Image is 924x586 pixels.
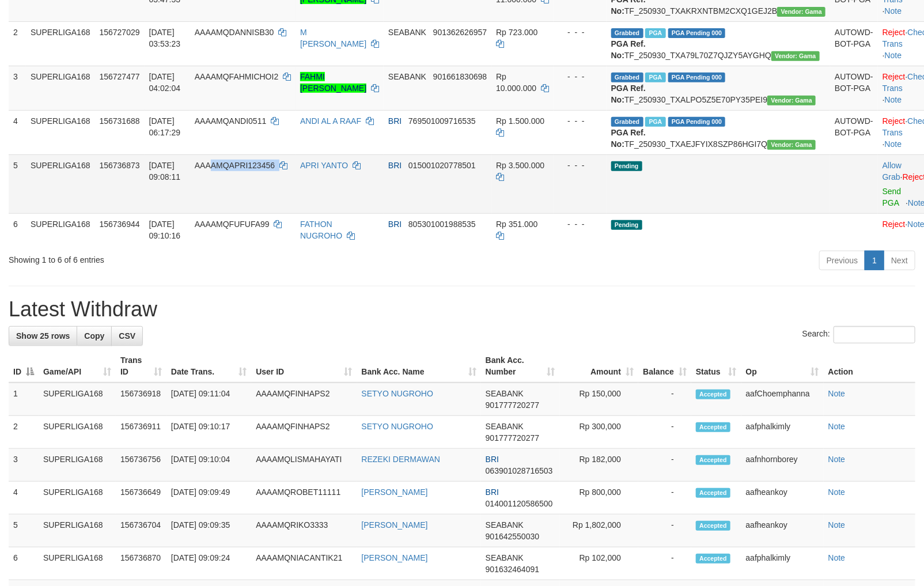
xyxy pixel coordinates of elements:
[9,383,39,416] td: 1
[486,466,553,475] span: Copy 063901028716503 to clipboard
[116,416,166,449] td: 156736911
[486,433,539,443] span: Copy 901777720277 to clipboard
[558,115,602,127] div: - - -
[100,116,140,126] span: 156731688
[362,455,441,464] a: REZEKI DERMAWAN
[741,350,824,383] th: Op: activate to sort column ascending
[884,251,915,270] a: Next
[119,331,135,341] span: CSV
[195,161,275,170] span: AAAAMQAPRI123456
[486,565,539,574] span: Copy 901632464091 to clipboard
[645,73,665,82] span: Marked by aafandaneth
[696,521,730,531] span: Accepted
[16,331,70,341] span: Show 25 rows
[496,28,537,37] span: Rp 723.000
[251,416,357,449] td: AAAAMQFINHAPS2
[39,547,116,580] td: SUPERLIGA168
[611,117,643,127] span: Grabbed
[607,66,830,110] td: TF_250930_TXALPO5Z5E70PY35PEI9
[560,350,639,383] th: Amount: activate to sort column ascending
[388,72,426,81] span: SEABANK
[149,116,181,137] span: [DATE] 06:17:29
[611,220,642,230] span: Pending
[362,487,428,497] a: [PERSON_NAME]
[611,73,643,82] span: Grabbed
[9,21,26,66] td: 2
[691,350,741,383] th: Status: activate to sort column ascending
[300,220,342,240] a: FATHON NUGROHO
[116,547,166,580] td: 156736870
[767,96,816,105] span: Vendor URL: https://trx31.1velocity.biz
[486,422,524,431] span: SEABANK
[668,117,726,127] span: PGA Pending
[496,72,536,93] span: Rp 10.000.000
[408,161,476,170] span: Copy 015001020778501 to clipboard
[741,383,824,416] td: aafChoemphanna
[433,28,487,37] span: Copy 901362626957 to clipboard
[741,482,824,515] td: aafheankoy
[645,117,665,127] span: Marked by aafromsomean
[77,326,112,346] a: Copy
[668,73,726,82] span: PGA Pending
[166,515,251,547] td: [DATE] 09:09:35
[496,161,544,170] span: Rp 3.500.000
[39,515,116,547] td: SUPERLIGA168
[668,28,726,38] span: PGA Pending
[696,390,730,399] span: Accepted
[300,116,361,126] a: ANDI AL A RAAF
[486,400,539,410] span: Copy 901777720277 to clipboard
[9,66,26,110] td: 3
[9,326,77,346] a: Show 25 rows
[9,350,39,383] th: ID: activate to sort column descending
[9,449,39,482] td: 3
[865,251,884,270] a: 1
[251,350,357,383] th: User ID: activate to sort column ascending
[834,326,915,343] input: Search:
[9,547,39,580] td: 6
[883,28,906,37] a: Reject
[166,547,251,580] td: [DATE] 09:09:24
[388,28,426,37] span: SEABANK
[100,161,140,170] span: 156736873
[362,520,428,530] a: [PERSON_NAME]
[26,110,95,154] td: SUPERLIGA168
[824,350,915,383] th: Action
[486,487,499,497] span: BRI
[696,488,730,498] span: Accepted
[611,28,643,38] span: Grabbed
[496,220,537,229] span: Rp 351.000
[638,449,691,482] td: -
[885,51,902,60] a: Note
[802,326,915,343] label: Search:
[611,39,646,60] b: PGA Ref. No:
[39,449,116,482] td: SUPERLIGA168
[116,350,166,383] th: Trans ID: activate to sort column ascending
[195,116,267,126] span: AAAAMQANDI0511
[638,350,691,383] th: Balance: activate to sort column ascending
[611,128,646,149] b: PGA Ref. No:
[560,449,639,482] td: Rp 182,000
[883,161,903,182] span: ·
[558,27,602,38] div: - - -
[166,350,251,383] th: Date Trans.: activate to sort column ascending
[481,350,560,383] th: Bank Acc. Number: activate to sort column ascending
[828,455,846,464] a: Note
[486,455,499,464] span: BRI
[300,161,348,170] a: APRI YANTO
[828,389,846,398] a: Note
[388,161,402,170] span: BRI
[362,422,433,431] a: SETYO NUGROHO
[638,383,691,416] td: -
[388,116,402,126] span: BRI
[251,383,357,416] td: AAAAMQFINHAPS2
[883,187,902,207] a: Send PGA
[433,72,487,81] span: Copy 901661830698 to clipboard
[388,220,402,229] span: BRI
[300,28,366,48] a: M [PERSON_NAME]
[116,482,166,515] td: 156736649
[607,21,830,66] td: TF_250930_TXA79L70Z7QJZY5AYGHQ
[111,326,143,346] a: CSV
[885,6,902,16] a: Note
[741,416,824,449] td: aafphalkimly
[39,383,116,416] td: SUPERLIGA168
